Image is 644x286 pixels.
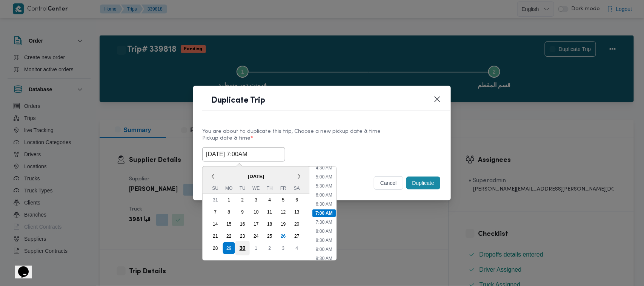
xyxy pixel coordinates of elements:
[433,95,442,104] button: Closes this modal window
[202,135,442,147] label: Pickup date & time
[313,164,335,172] li: 4:30 AM
[311,167,337,260] ul: Time
[8,256,32,278] iframe: chat widget
[202,128,442,135] div: You are about to duplicate this trip, Choose a new pickup date & time
[374,176,403,190] button: cancel
[406,177,440,189] button: Duplicate
[202,147,285,161] input: Choose date & time
[211,95,265,107] h1: Duplicate Trip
